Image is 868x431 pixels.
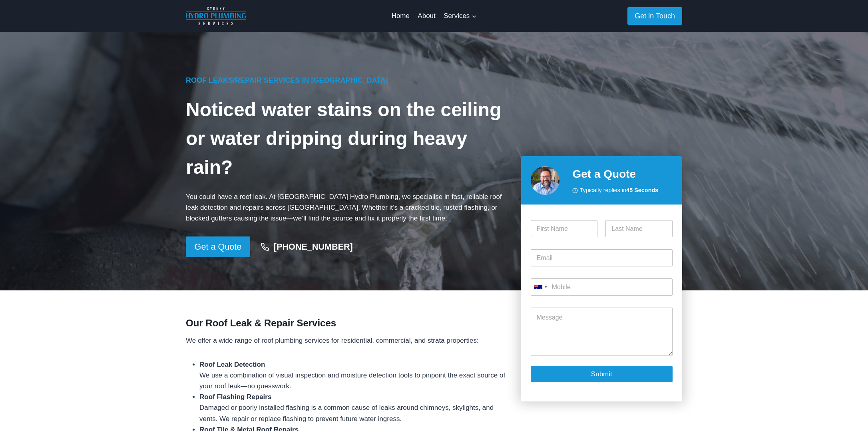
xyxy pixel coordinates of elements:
p: You could have a roof leak. At [GEOGRAPHIC_DATA] Hydro Plumbing, we specialise in fast, reliable ... [186,191,508,224]
input: Last Name [605,220,673,237]
a: [PHONE_NUMBER] [253,238,360,256]
button: Selected country [531,278,550,296]
h6: Roof Leaks/Repair Services in [GEOGRAPHIC_DATA] [186,75,508,86]
a: About [414,6,440,26]
input: Email [531,249,673,266]
span: Services [444,10,476,21]
strong: Roof Leak Detection [199,361,265,368]
a: Get in Touch [627,7,682,24]
nav: Primary Navigation [387,6,480,26]
span: Typically replies in [579,186,658,195]
strong: Our Roof Leak & Repair Services [186,318,336,328]
input: First Name [531,220,598,237]
button: Submit [531,366,673,382]
h2: Get a Quote [572,166,673,183]
strong: Roof Flashing Repairs [199,393,271,401]
strong: [PHONE_NUMBER] [274,242,353,252]
input: Mobile [531,278,673,296]
a: Home [387,6,414,26]
a: Get a Quote [186,236,250,257]
p: We offer a wide range of roof plumbing services for residential, commercial, and strata properties: [186,335,508,346]
span: Get a Quote [195,240,242,254]
img: Sydney Hydro Plumbing Logo [186,7,246,25]
a: Services [440,6,481,26]
strong: 45 Seconds [626,187,658,193]
li: Damaged or poorly installed flashing is a common cause of leaks around chimneys, skylights, and v... [199,391,508,424]
li: We use a combination of visual inspection and moisture detection tools to pinpoint the exact sour... [199,359,508,392]
h1: Noticed water stains on the ceiling or water dripping during heavy rain? [186,95,508,182]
